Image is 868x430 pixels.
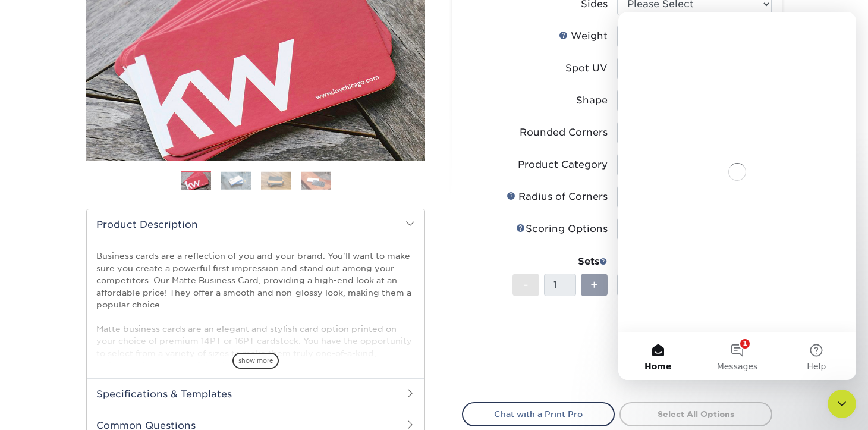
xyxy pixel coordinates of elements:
[576,93,608,108] div: Shape
[87,209,424,240] h2: Product Description
[96,250,415,419] p: Business cards are a reflection of you and your brand. You'll want to make sure you create a powe...
[221,171,251,190] img: Business Cards 02
[512,255,608,269] div: Sets
[516,222,608,236] div: Scoring Options
[181,167,211,196] img: Business Cards 01
[261,171,291,190] img: Business Cards 03
[523,276,529,294] span: -
[590,276,598,294] span: +
[507,190,608,204] div: Radius of Corners
[828,390,856,418] iframe: Intercom live chat
[462,402,615,426] a: Chat with a Print Pro
[565,61,608,76] div: Spot UV
[559,29,608,43] div: Weight
[3,394,101,426] iframe: Google Customer Reviews
[618,12,856,380] iframe: Intercom live chat
[520,125,608,140] div: Rounded Corners
[619,402,772,426] a: Select All Options
[87,378,424,409] h2: Specifications & Templates
[232,353,279,369] span: show more
[617,255,772,269] div: Quantity per Set
[301,171,331,190] img: Business Cards 04
[518,158,608,172] div: Product Category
